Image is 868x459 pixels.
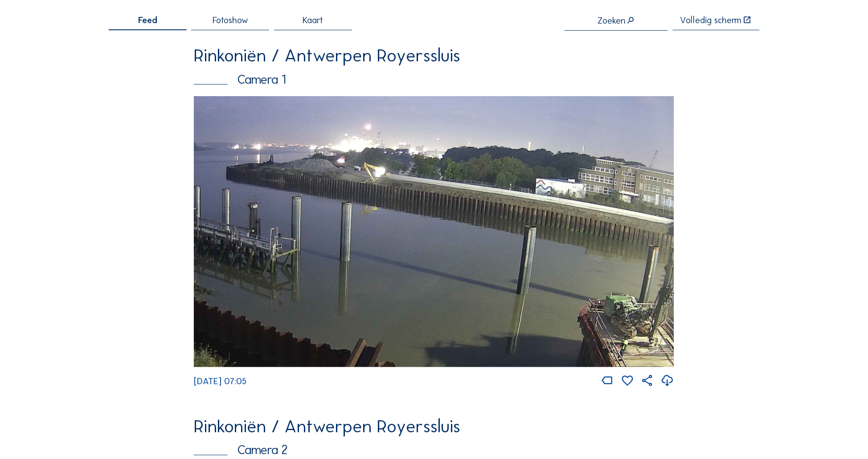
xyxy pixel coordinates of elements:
div: Rinkoniën / Antwerpen Royerssluis [194,47,674,65]
span: Kaart [303,16,323,24]
div: Rinkoniën / Antwerpen Royerssluis [194,418,674,435]
span: Feed [138,16,157,24]
img: Image [194,96,674,367]
div: Camera 2 [194,444,674,456]
span: Fotoshow [213,16,248,24]
span: [DATE] 07:05 [194,376,246,386]
div: Volledig scherm [680,16,742,24]
div: Camera 1 [194,73,674,85]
